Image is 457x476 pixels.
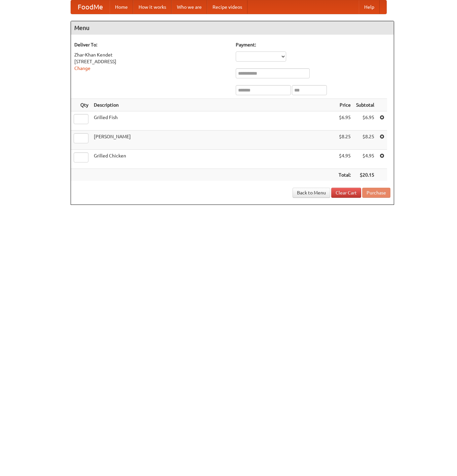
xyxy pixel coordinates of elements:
[336,169,353,181] th: Total:
[71,0,110,14] a: FoodMe
[91,131,336,150] td: [PERSON_NAME]
[71,21,394,35] h4: Menu
[91,150,336,169] td: Grilled Chicken
[353,111,377,131] td: $6.95
[336,111,353,131] td: $6.95
[74,58,229,65] div: [STREET_ADDRESS]
[110,0,133,14] a: Home
[353,150,377,169] td: $4.95
[359,0,380,14] a: Help
[336,131,353,150] td: $8.25
[133,0,172,14] a: How it works
[74,41,229,48] h5: Deliver To:
[336,99,353,111] th: Price
[91,111,336,131] td: Grilled Fish
[362,188,390,198] button: Purchase
[71,99,91,111] th: Qty
[207,0,247,14] a: Recipe videos
[353,131,377,150] td: $8.25
[74,51,229,58] div: Zhar-Khan Kendet
[74,66,90,71] a: Change
[336,150,353,169] td: $4.95
[331,188,361,198] a: Clear Cart
[293,188,330,198] a: Back to Menu
[236,41,390,48] h5: Payment:
[353,169,377,181] th: $20.15
[91,99,336,111] th: Description
[353,99,377,111] th: Subtotal
[172,0,207,14] a: Who we are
